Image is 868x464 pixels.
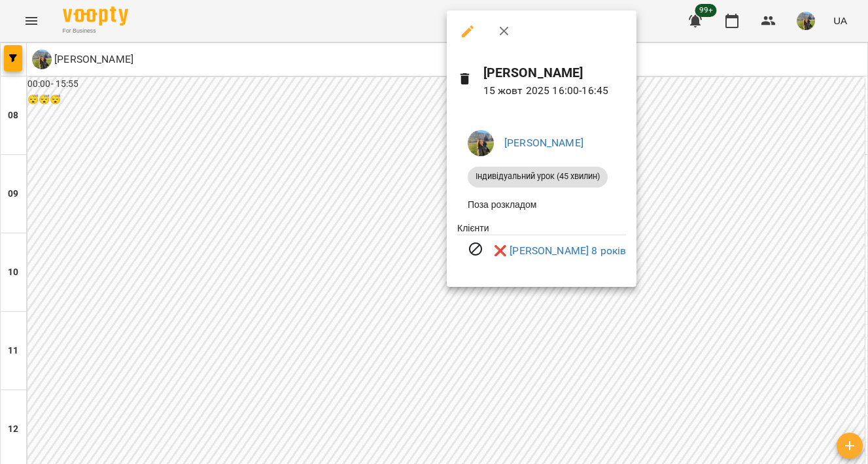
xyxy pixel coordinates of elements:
[468,171,608,182] span: Індивідуальний урок (45 хвилин)
[457,193,626,216] li: Поза розкладом
[494,243,626,259] a: ❌ [PERSON_NAME] 8 років
[483,83,627,99] p: 15 жовт 2025 16:00 - 16:45
[468,130,494,156] img: f0a73d492ca27a49ee60cd4b40e07bce.jpeg
[468,241,483,257] svg: Візит скасовано
[483,63,627,83] h6: [PERSON_NAME]
[504,137,583,149] a: [PERSON_NAME]
[457,222,626,272] ul: Клієнти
